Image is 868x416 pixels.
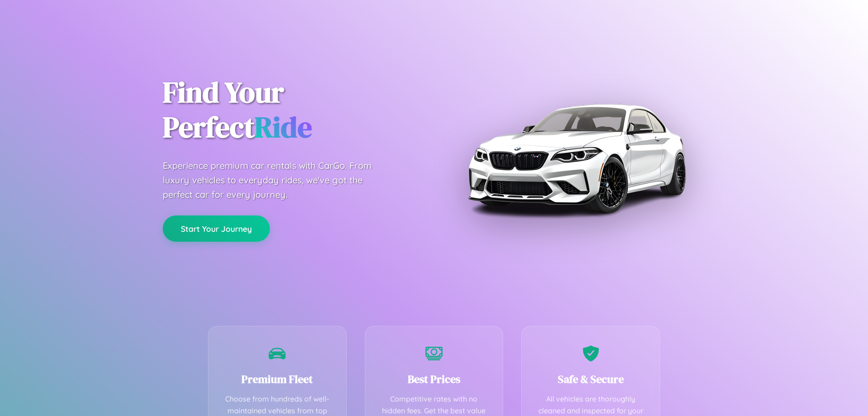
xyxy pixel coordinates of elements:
[379,372,490,387] h3: Best Prices
[163,215,270,242] button: Start Your Journey
[255,107,312,147] span: Ride
[163,75,420,145] h1: Find Your Perfect
[222,372,333,387] h3: Premium Fleet
[535,372,646,387] h3: Safe & Secure
[163,158,389,202] p: Experience premium car rentals with CarGo. From luxury vehicles to everyday rides, we've got the ...
[463,45,689,272] img: Premium BMW car rental vehicle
